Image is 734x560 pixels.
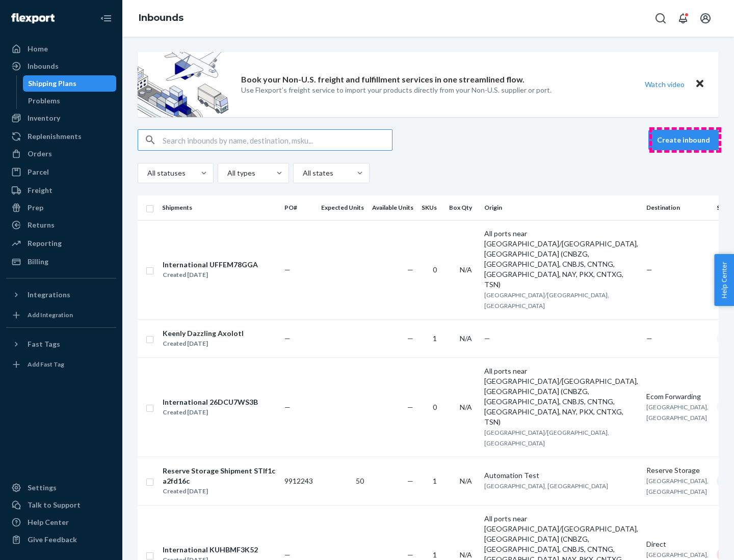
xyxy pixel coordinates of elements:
button: Close [693,77,706,92]
div: Created [DATE] [163,270,258,280]
button: Watch video [638,77,691,92]
div: Give Feedback [28,535,77,545]
div: Keenly Dazzling Axolotl [163,328,244,339]
span: N/A [460,265,472,274]
a: Prep [6,200,116,216]
div: Created [DATE] [163,339,244,349]
th: PO# [280,195,317,220]
span: N/A [460,550,472,559]
div: Reserve Storage Shipment STIf1ca2fd16c [163,466,276,486]
a: Shipping Plans [23,75,117,92]
span: [GEOGRAPHIC_DATA], [GEOGRAPHIC_DATA] [646,477,709,495]
span: — [407,334,413,343]
span: N/A [460,477,472,485]
div: All ports near [GEOGRAPHIC_DATA]/[GEOGRAPHIC_DATA], [GEOGRAPHIC_DATA] (CNBZG, [GEOGRAPHIC_DATA], ... [484,366,638,427]
div: Fast Tags [28,339,60,349]
span: 1 [433,477,437,485]
span: 0 [433,403,437,411]
div: International 26DCU7WS3B [163,397,258,407]
button: Open notifications [673,8,693,29]
p: Use Flexport’s freight service to import your products directly from your Non-U.S. supplier or port. [241,85,552,95]
a: Settings [6,480,116,496]
div: All ports near [GEOGRAPHIC_DATA]/[GEOGRAPHIC_DATA], [GEOGRAPHIC_DATA] (CNBZG, [GEOGRAPHIC_DATA], ... [484,229,638,290]
div: Home [28,44,48,54]
div: International KUHBMF3K52 [163,545,258,555]
div: Ecom Forwarding [646,391,709,402]
span: — [646,334,652,343]
span: — [284,265,291,274]
div: Freight [28,185,53,195]
th: Destination [642,195,713,220]
a: Orders [6,146,116,162]
div: Reserve Storage [646,465,709,475]
button: Create inbound [648,130,719,150]
span: [GEOGRAPHIC_DATA]/[GEOGRAPHIC_DATA], [GEOGRAPHIC_DATA] [484,429,609,447]
div: Parcel [28,167,49,177]
div: Reporting [28,238,62,248]
span: [GEOGRAPHIC_DATA]/[GEOGRAPHIC_DATA], [GEOGRAPHIC_DATA] [484,291,609,310]
div: Automation Test [484,470,638,481]
a: Inbounds [6,58,116,74]
div: Talk to Support [28,500,81,510]
span: N/A [460,403,472,411]
th: Available Units [368,195,417,220]
span: — [407,477,413,485]
span: 1 [433,334,437,343]
div: International UFFEM78GGA [163,260,258,270]
div: Created [DATE] [163,486,276,496]
div: Created [DATE] [163,407,258,417]
div: Replenishments [28,131,82,142]
span: 50 [356,477,364,485]
button: Integrations [6,287,116,303]
a: Inventory [6,110,116,126]
div: Settings [28,483,57,493]
a: Returns [6,217,116,233]
button: Give Feedback [6,531,116,548]
div: Integrations [28,290,70,300]
th: Expected Units [317,195,368,220]
input: All statuses [146,168,147,178]
a: Help Center [6,514,116,530]
button: Fast Tags [6,336,116,352]
span: — [646,265,652,274]
th: Shipments [158,195,280,220]
span: — [407,403,413,411]
span: — [407,550,413,559]
a: Replenishments [6,128,116,145]
button: Open account menu [695,8,716,29]
th: Origin [480,195,642,220]
a: Add Fast Tag [6,356,116,373]
div: Inventory [28,113,60,123]
a: Talk to Support [6,497,116,513]
div: Add Integration [28,311,73,319]
input: Search inbounds by name, destination, msku... [163,130,392,150]
span: — [407,265,413,274]
span: N/A [460,334,472,343]
a: Add Integration [6,307,116,323]
td: 9912243 [280,457,317,505]
p: Book your Non-U.S. freight and fulfillment services in one streamlined flow. [241,74,525,86]
ol: breadcrumbs [130,4,192,33]
th: SKUs [417,195,445,220]
span: 1 [433,550,437,559]
div: Problems [28,96,60,106]
span: 0 [433,265,437,274]
div: Shipping Plans [28,78,76,89]
a: Home [6,41,116,57]
span: [GEOGRAPHIC_DATA], [GEOGRAPHIC_DATA] [646,403,709,422]
input: All states [302,168,303,178]
a: Inbounds [139,12,183,23]
button: Help Center [714,254,734,306]
span: — [284,403,291,411]
button: Close Navigation [96,8,116,29]
div: Inbounds [28,61,59,71]
a: Reporting [6,235,116,251]
div: Returns [28,220,55,230]
th: Box Qty [445,195,480,220]
span: [GEOGRAPHIC_DATA], [GEOGRAPHIC_DATA] [484,482,608,490]
button: Open Search Box [650,8,671,29]
div: Orders [28,149,52,159]
div: Prep [28,203,43,213]
span: — [484,334,490,343]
